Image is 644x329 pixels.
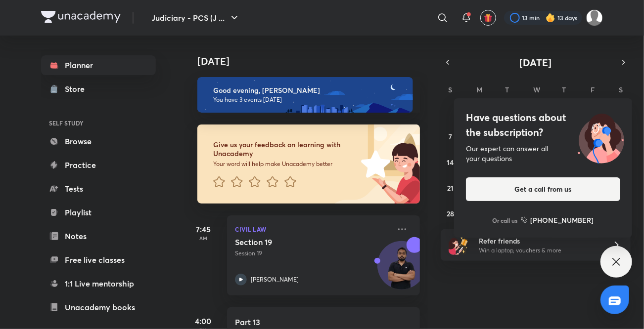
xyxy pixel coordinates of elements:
[480,10,496,26] button: avatar
[443,206,459,221] button: September 28, 2025
[521,215,594,225] a: [PHONE_NUMBER]
[327,124,420,204] img: feedback_image
[41,11,121,23] img: Company Logo
[41,203,156,222] a: Playlist
[213,96,404,104] p: You have 3 events [DATE]
[562,85,566,94] abbr: Thursday
[41,250,156,270] a: Free live classes
[235,249,390,258] p: Session 19
[449,85,453,94] abbr: Sunday
[493,216,518,225] p: Or call us
[455,55,617,69] button: [DATE]
[235,223,390,235] p: Civil Law
[41,11,121,25] a: Company Logo
[184,235,223,241] p: AM
[449,235,468,255] img: referral
[447,209,454,218] abbr: September 28, 2025
[479,246,600,255] p: Win a laptop, vouchers & more
[531,215,594,225] h6: [PHONE_NUMBER]
[251,275,299,284] p: [PERSON_NAME]
[41,115,156,131] h6: SELF STUDY
[41,55,156,75] a: Planner
[520,56,552,69] span: [DATE]
[570,110,632,164] img: ttu_illustration_new.svg
[184,315,223,327] h5: 4:00
[476,85,482,94] abbr: Monday
[378,247,425,294] img: Avatar
[546,13,555,23] img: streak
[235,317,358,327] h5: Part 13
[197,77,413,113] img: evening
[184,223,223,235] h5: 7:45
[213,160,358,168] p: Your word will help make Unacademy better
[443,128,459,144] button: September 7, 2025
[443,180,459,196] button: September 21, 2025
[591,85,595,94] abbr: Friday
[466,144,620,164] div: Our expert can answer all your questions
[466,177,620,201] button: Get a call from us
[586,9,603,26] img: Shivangee Singh
[197,55,430,67] h4: [DATE]
[65,83,91,95] div: Store
[213,140,358,158] h6: Give us your feedback on learning with Unacademy
[213,86,404,95] h6: Good evening, [PERSON_NAME]
[506,85,509,94] abbr: Tuesday
[619,85,623,94] abbr: Saturday
[484,13,493,22] img: avatar
[447,158,454,167] abbr: September 14, 2025
[41,297,156,317] a: Unacademy books
[447,183,454,193] abbr: September 21, 2025
[41,226,156,246] a: Notes
[145,8,246,28] button: Judiciary - PCS (J ...
[533,85,540,94] abbr: Wednesday
[41,179,156,199] a: Tests
[41,131,156,151] a: Browse
[443,154,459,170] button: September 14, 2025
[41,155,156,175] a: Practice
[466,110,620,140] h4: Have questions about the subscription?
[41,79,156,99] a: Store
[41,274,156,293] a: 1:1 Live mentorship
[449,132,452,141] abbr: September 7, 2025
[235,237,358,247] h5: Section 19
[479,236,600,246] h6: Refer friends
